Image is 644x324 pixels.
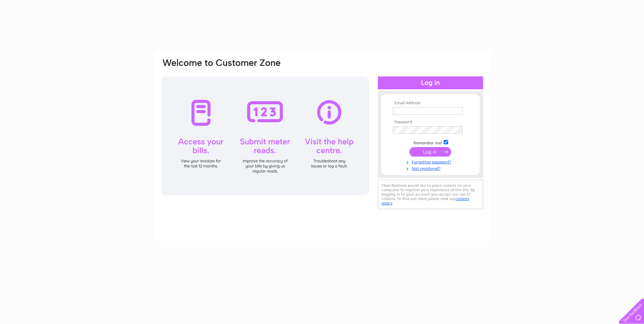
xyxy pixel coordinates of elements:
[393,158,470,165] a: Forgotten password?
[391,101,470,106] th: Email Address:
[382,196,469,205] a: cookies policy
[409,147,451,157] input: Submit
[378,180,483,209] div: Clear Business would like to place cookies on your computer to improve your experience of the sit...
[391,139,470,146] td: Remember me?
[391,120,470,125] th: Password:
[393,165,470,171] a: Not registered?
